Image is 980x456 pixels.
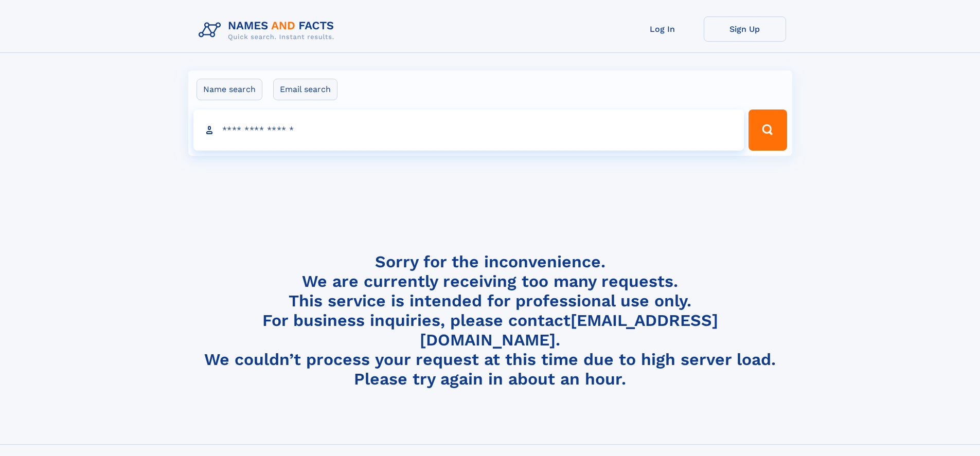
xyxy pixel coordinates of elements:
[273,79,337,100] label: Email search
[704,16,786,42] a: Sign Up
[420,311,718,350] a: [EMAIL_ADDRESS][DOMAIN_NAME]
[749,110,787,151] button: Search Button
[621,16,704,42] a: Log In
[193,110,744,151] input: search input
[194,252,786,389] h4: Sorry for the inconvenience. We are currently receiving too many requests. This service is intend...
[194,16,343,44] img: Logo Names and Facts
[197,79,262,100] label: Name search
